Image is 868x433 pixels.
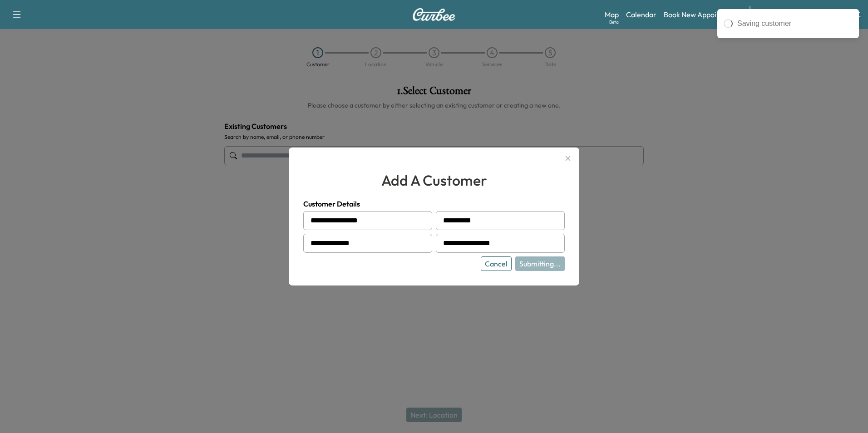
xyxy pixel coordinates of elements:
[303,169,565,191] h2: add a customer
[737,18,853,29] div: Saving customer
[626,9,656,20] a: Calendar
[412,8,456,21] img: Curbee Logo
[303,198,565,209] h4: Customer Details
[664,9,740,20] a: Book New Appointment
[605,9,619,20] a: MapBeta
[481,256,512,271] button: Cancel
[609,19,619,25] div: Beta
